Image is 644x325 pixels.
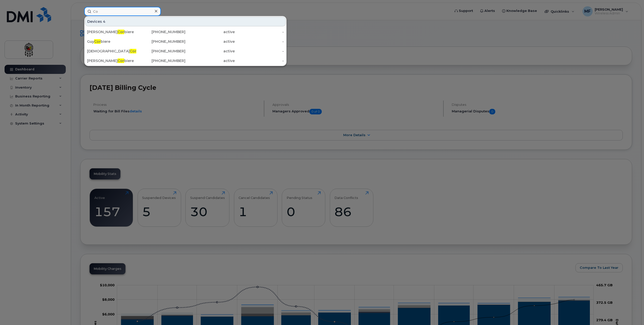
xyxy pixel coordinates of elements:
[130,49,136,53] span: Cor
[136,39,186,44] div: [PHONE_NUMBER]
[94,39,101,44] span: Cor
[136,58,186,63] div: [PHONE_NUMBER]
[87,39,136,44] div: Guy biere
[136,49,186,54] div: [PHONE_NUMBER]
[235,58,284,63] div: -
[118,30,124,34] span: Cor
[185,39,235,44] div: active
[87,49,136,54] div: [DEMOGRAPHIC_DATA] biere
[185,58,235,63] div: active
[85,27,286,36] a: [PERSON_NAME]Corbiere[PHONE_NUMBER]active-
[235,39,284,44] div: -
[85,47,286,56] a: [DEMOGRAPHIC_DATA]Corbiere[PHONE_NUMBER]active-
[235,49,284,54] div: -
[85,56,286,65] a: [PERSON_NAME]Corbiere[PHONE_NUMBER]active-
[85,37,286,46] a: GuyCorbiere[PHONE_NUMBER]active-
[185,29,235,34] div: active
[118,58,124,63] span: Cor
[136,29,186,34] div: [PHONE_NUMBER]
[103,19,105,24] span: 4
[85,17,286,26] div: Devices
[235,29,284,34] div: -
[87,29,136,34] div: [PERSON_NAME] biere
[87,58,136,63] div: [PERSON_NAME] biere
[185,49,235,54] div: active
